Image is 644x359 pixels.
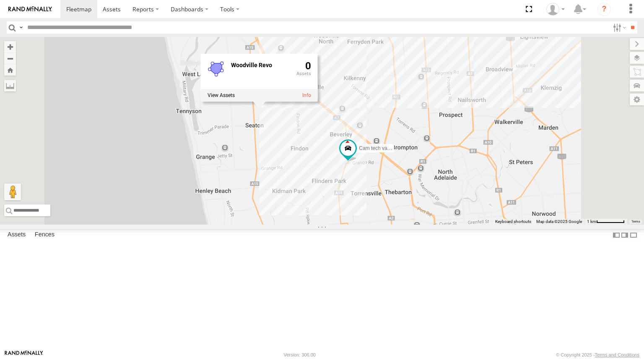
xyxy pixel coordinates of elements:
label: Hide Summary Table [629,229,638,241]
button: Zoom Home [4,64,16,76]
label: View assets associated with this fence [208,92,235,98]
button: Zoom in [4,41,16,52]
span: Map data ©2025 Google [536,219,582,224]
div: Version: 306.00 [284,352,316,357]
label: Measure [4,80,16,92]
div: Fence Name - Woodville Revo [231,62,290,68]
a: View fence details [302,92,311,98]
img: rand-logo.svg [8,6,52,12]
label: Search Filter Options [610,21,628,34]
button: Drag Pegman onto the map to open Street View [4,183,21,200]
a: Terms (opens in new tab) [631,220,640,223]
span: Cam tech van S943DGC [359,145,414,151]
button: Zoom out [4,52,16,64]
div: 0 [296,60,311,87]
i: ? [597,3,611,16]
a: Visit our Website [5,351,43,359]
span: 1 km [587,219,596,224]
button: Keyboard shortcuts [495,219,531,225]
div: Jessica Morgan [543,3,568,16]
label: Dock Summary Table to the Left [612,229,621,241]
label: Fences [31,229,59,241]
a: Terms and Conditions [595,352,639,357]
label: Search Query [18,21,24,34]
div: © Copyright 2025 - [556,352,639,357]
button: Map Scale: 1 km per 64 pixels [584,219,627,225]
label: Assets [3,229,30,241]
label: Dock Summary Table to the Right [621,229,629,241]
label: Map Settings [630,94,644,105]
